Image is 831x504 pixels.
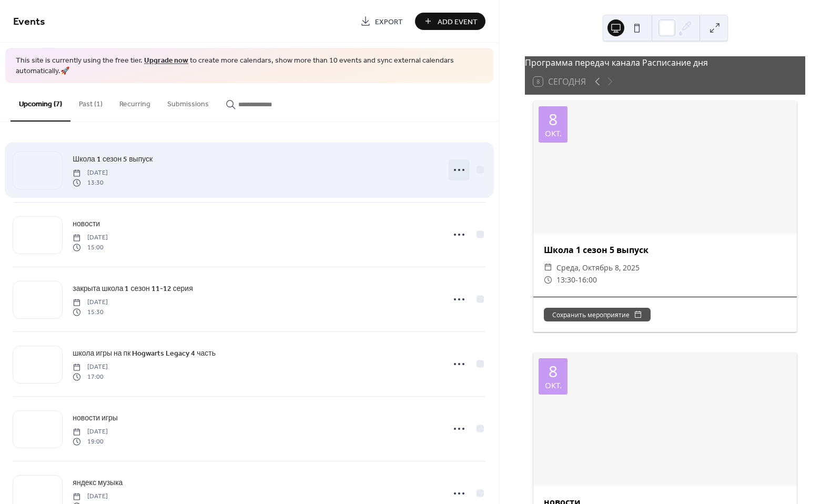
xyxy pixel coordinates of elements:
[73,477,123,489] a: яндекс музыка
[73,372,108,381] span: 17:00
[73,478,123,489] span: яндекс музыка
[375,16,403,27] span: Export
[73,154,153,165] span: Школа 1 сезон 5 выпуск
[533,244,797,256] div: Школа 1 сезон 5 выпуск
[73,412,118,424] a: новости игры
[544,308,651,321] button: Сохранить мероприятие
[70,83,111,120] button: Past (1)
[544,274,552,286] div: ​
[73,283,192,295] a: закрыта школа 1 сезон 11-12 серия
[73,284,192,295] span: закрыта школа 1 сезон 11-12 серия
[525,56,805,69] div: Программа передач канала Расписание дня
[73,347,216,359] a: школа игры на пк Hogwarts Legacy 4 часть
[16,56,483,76] span: This site is currently using the free tier. to create more calendars, show more than 10 events an...
[73,427,108,437] span: [DATE]
[73,492,108,501] span: [DATE]
[544,261,552,274] div: ​
[73,413,118,424] span: новости игры
[578,274,597,286] span: 16:00
[549,112,558,127] div: 8
[575,274,578,286] span: -
[73,219,100,230] span: новости
[159,83,217,120] button: Submissions
[73,153,153,165] a: Школа 1 сезон 5 выпуск
[545,381,562,389] div: окт.
[73,437,108,446] span: 19:00
[11,83,70,122] button: Upcoming (7)
[144,54,188,68] a: Upgrade now
[73,243,108,252] span: 15:00
[73,168,108,178] span: [DATE]
[352,13,411,30] a: Export
[415,13,485,30] button: Add Event
[73,298,108,307] span: [DATE]
[556,274,575,286] span: 13:30
[438,16,478,27] span: Add Event
[73,362,108,372] span: [DATE]
[73,218,100,230] a: новости
[73,178,108,187] span: 13:30
[13,12,45,32] span: Events
[73,307,108,317] span: 15:30
[545,129,562,137] div: окт.
[73,233,108,243] span: [DATE]
[111,83,159,120] button: Recurring
[73,348,216,359] span: школа игры на пк Hogwarts Legacy 4 часть
[549,364,558,379] div: 8
[556,261,640,274] span: среда, октябрь 8, 2025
